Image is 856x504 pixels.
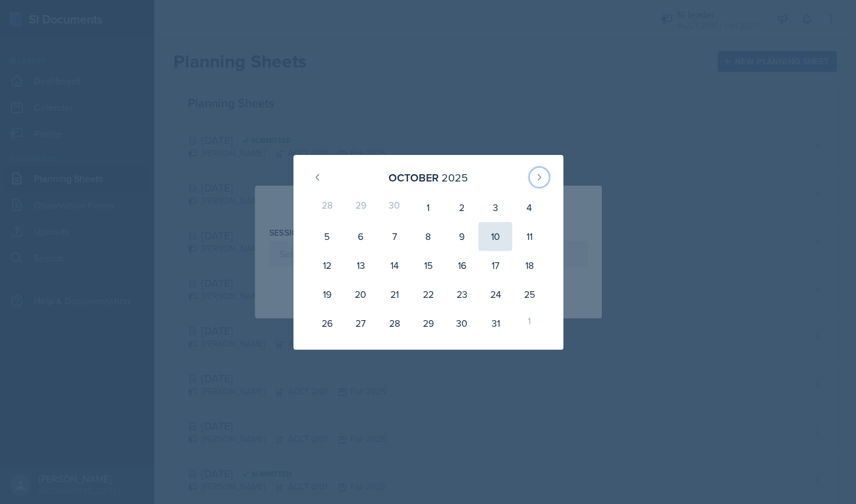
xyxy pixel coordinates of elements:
[343,193,377,222] div: 29
[478,309,512,338] div: 31
[310,222,344,251] div: 5
[478,251,512,280] div: 17
[343,309,377,338] div: 27
[411,280,445,309] div: 22
[389,169,439,186] div: October
[377,309,411,338] div: 28
[478,193,512,222] div: 3
[411,309,445,338] div: 29
[377,280,411,309] div: 21
[445,251,478,280] div: 16
[478,222,512,251] div: 10
[411,251,445,280] div: 15
[310,193,344,222] div: 28
[445,280,478,309] div: 23
[343,280,377,309] div: 20
[512,251,546,280] div: 18
[445,193,478,222] div: 2
[512,222,546,251] div: 11
[411,222,445,251] div: 8
[512,280,546,309] div: 25
[377,222,411,251] div: 7
[445,309,478,338] div: 30
[512,309,546,338] div: 1
[310,251,344,280] div: 12
[310,309,344,338] div: 26
[377,193,411,222] div: 30
[478,280,512,309] div: 24
[343,222,377,251] div: 6
[445,222,478,251] div: 9
[343,251,377,280] div: 13
[310,280,344,309] div: 19
[442,169,468,186] div: 2025
[377,251,411,280] div: 14
[411,193,445,222] div: 1
[512,193,546,222] div: 4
